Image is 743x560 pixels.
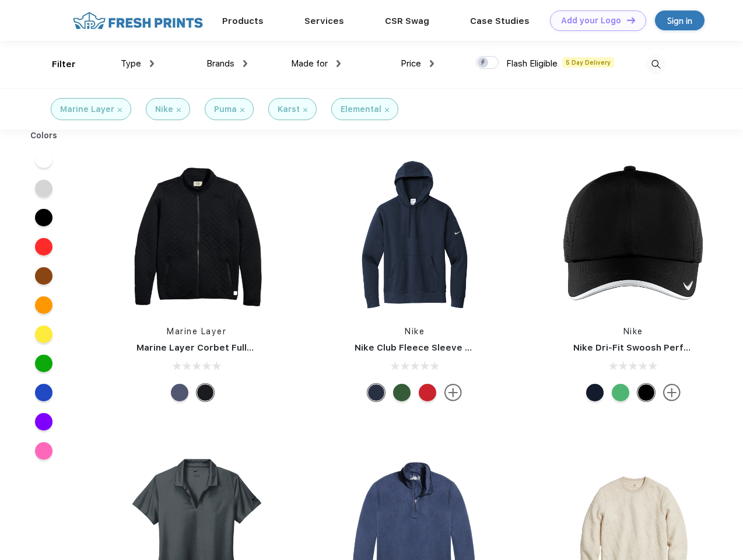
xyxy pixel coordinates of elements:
div: Lucky Green [612,384,629,401]
div: Sign in [667,14,692,27]
div: Black [197,384,214,401]
a: Nike Club Fleece Sleeve Swoosh Pullover Hoodie [355,342,573,353]
a: Products [222,16,264,26]
a: Marine Layer [167,327,226,336]
span: 5 Day Delivery [562,57,614,68]
div: Filter [52,58,76,71]
img: func=resize&h=266 [337,159,492,314]
div: Midnight Navy [367,384,385,401]
img: filter_cancel.svg [385,108,389,112]
span: Flash Eligible [506,58,558,69]
img: filter_cancel.svg [303,108,307,112]
a: Services [304,16,344,26]
img: more.svg [663,384,681,401]
span: Type [121,58,141,69]
img: desktop_search.svg [646,55,665,74]
a: CSR Swag [385,16,429,26]
a: Nike Dri-Fit Swoosh Perforated Cap [573,342,734,353]
div: Colors [22,129,66,142]
span: Brands [206,58,234,69]
div: Nike [155,103,173,116]
div: Navy [171,384,188,401]
span: Made for [291,58,328,69]
span: Price [401,58,421,69]
img: filter_cancel.svg [118,108,122,112]
div: Karst [278,103,300,116]
div: Marine Layer [60,103,114,116]
a: Sign in [655,10,705,30]
img: DT [627,17,635,23]
div: Black [637,384,655,401]
img: fo%20logo%202.webp [69,10,206,31]
img: dropdown.png [243,60,247,67]
img: filter_cancel.svg [240,108,244,112]
div: Navy [586,384,604,401]
div: Elemental [341,103,381,116]
div: University Red [419,384,436,401]
img: func=resize&h=266 [556,159,711,314]
a: Nike [405,327,425,336]
img: func=resize&h=266 [119,159,274,314]
div: Gorge Green [393,384,411,401]
a: Nike [623,327,643,336]
div: Puma [214,103,237,116]
a: Marine Layer Corbet Full-Zip Jacket [136,342,298,353]
img: filter_cancel.svg [177,108,181,112]
img: dropdown.png [337,60,341,67]
img: dropdown.png [430,60,434,67]
img: more.svg [444,384,462,401]
img: dropdown.png [150,60,154,67]
div: Add your Logo [561,16,621,26]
